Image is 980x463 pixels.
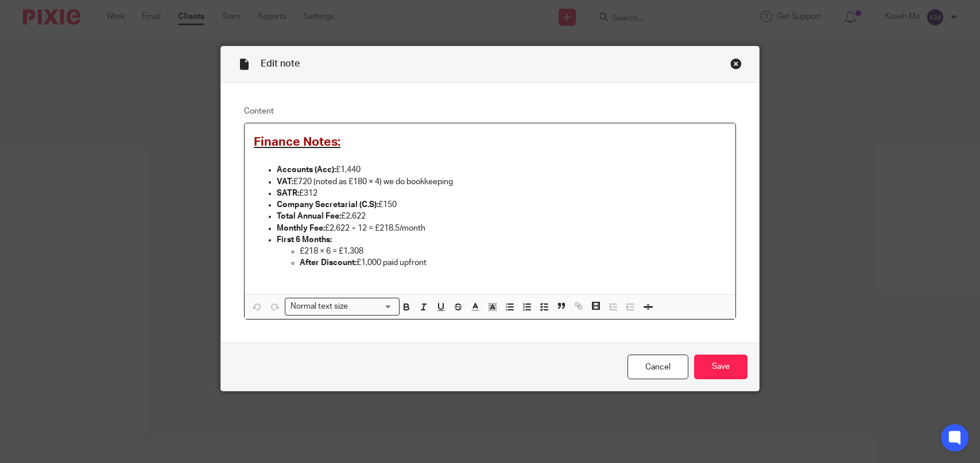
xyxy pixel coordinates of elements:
[627,355,688,379] a: Cancel
[277,236,332,244] strong: First 6 Months:
[277,178,293,186] strong: VAT:
[261,59,300,68] span: Edit note
[730,58,742,69] div: Close this dialog window
[300,246,726,257] p: £218 × 6 = £1,308
[277,212,341,220] strong: Total Annual Fee:
[277,166,336,174] strong: Accounts (Acc):
[277,201,378,209] strong: Company Secretarial (C.S):
[351,301,393,313] input: Search for option
[277,211,726,222] p: £2,622
[254,136,340,148] span: Finance Notes:
[288,301,350,313] span: Normal text size
[277,189,299,197] strong: SATR:
[277,188,726,199] p: £312
[277,164,726,176] p: £1,440
[277,224,325,232] strong: Monthly Fee:
[300,257,726,269] p: £1,000 paid upfront
[244,106,736,117] label: Content
[277,199,726,211] p: £150
[285,298,400,316] div: Search for option
[277,176,726,188] p: £720 (noted as £180 × 4) we do bookkeeping
[694,355,747,379] input: Save
[277,223,726,234] p: £2,622 ÷ 12 = £218.5/month
[300,259,357,267] strong: After Discount:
